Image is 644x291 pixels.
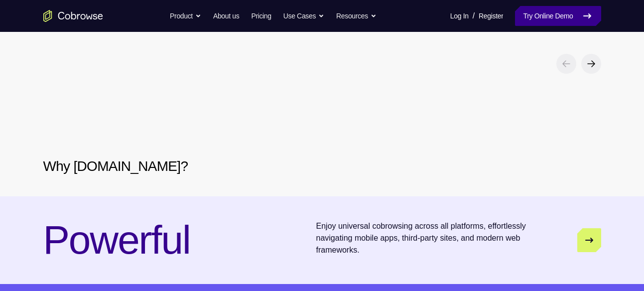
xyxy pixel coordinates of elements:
a: Pricing [251,6,271,26]
a: Register [479,6,503,26]
button: Resources [336,6,377,26]
h2: Why [DOMAIN_NAME]? [3,156,641,176]
a: Powerful [577,228,601,252]
button: Product [170,6,201,26]
a: Go to the home page [43,10,103,22]
p: Powerful [43,220,190,260]
a: Log In [450,6,469,26]
span: / [473,10,475,22]
button: Use Cases [283,6,324,26]
a: About us [213,6,239,26]
p: Enjoy universal cobrowsing across all platforms, effortlessly navigating mobile apps, third-party... [316,220,529,260]
a: Try Online Demo [515,6,601,26]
